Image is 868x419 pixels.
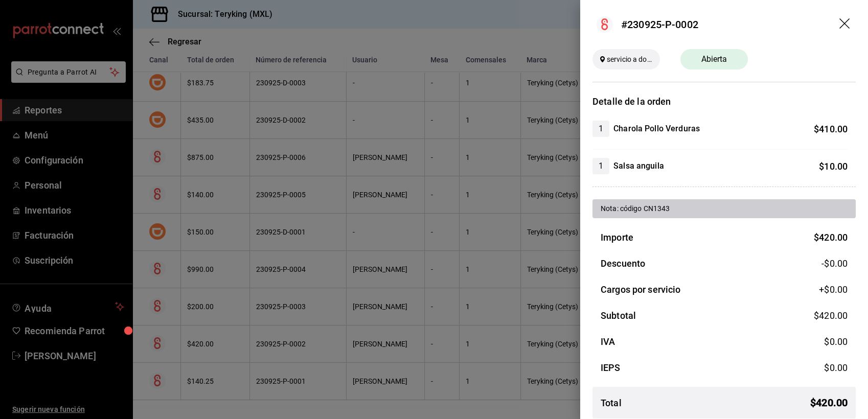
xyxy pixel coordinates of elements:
[603,54,656,65] span: servicio a domicilio
[814,232,848,243] span: $ 420.00
[814,124,848,134] span: $ 410.00
[824,362,848,373] span: $ 0.00
[592,123,609,135] span: 1
[601,361,621,375] h3: IEPS
[819,283,848,296] span: +$ 0.00
[819,161,848,172] span: $ 10.00
[601,203,848,214] div: Nota: código CN1343
[601,230,633,244] h3: Importe
[621,17,698,32] div: #230925-P-0002
[814,310,848,321] span: $ 420.00
[613,123,700,135] h4: Charola Pollo Verduras
[592,160,609,172] span: 1
[601,309,636,322] h3: Subtotal
[695,53,734,65] span: Abierta
[613,160,664,172] h4: Salsa anguila
[821,257,848,270] span: -$0.00
[601,257,645,270] h3: Descuento
[601,396,622,410] h3: Total
[810,395,848,410] span: $ 420.00
[601,335,615,348] h3: IVA
[824,336,848,347] span: $ 0.00
[839,18,852,31] button: drag
[592,95,856,108] h3: Detalle de la orden
[601,283,681,296] h3: Cargos por servicio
